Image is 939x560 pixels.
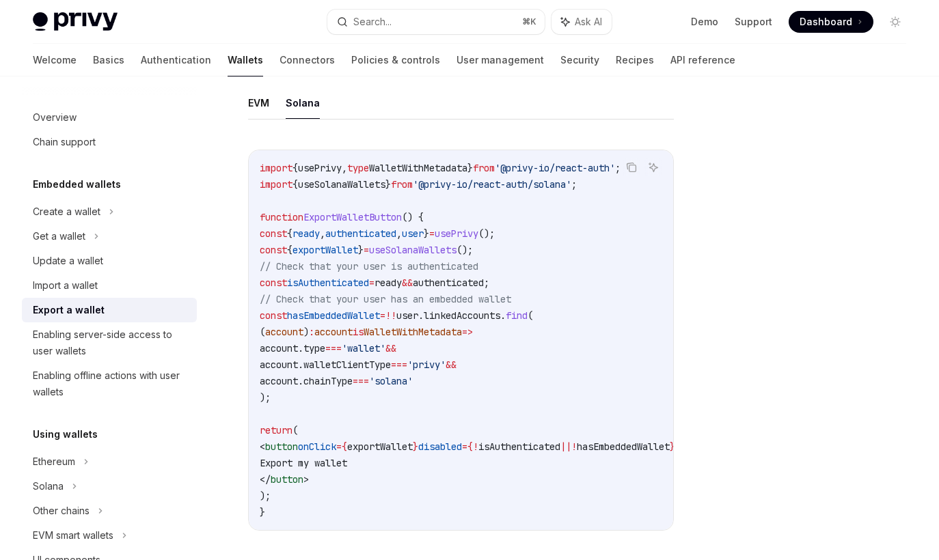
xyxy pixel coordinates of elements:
span: || [560,440,571,453]
span: . [500,309,506,322]
div: Get a wallet [33,228,85,244]
span: && [402,277,413,289]
span: linkedAccounts [424,309,500,322]
button: EVM [248,87,269,119]
span: user [402,227,424,240]
a: Enabling offline actions with user wallets [22,363,197,404]
span: ( [260,326,265,338]
span: exportWallet [347,440,413,453]
span: . [298,342,303,354]
span: usePrivy [298,162,342,174]
span: account [260,375,298,387]
span: } [670,440,675,453]
span: < [260,440,265,453]
a: Connectors [280,44,335,76]
span: import [260,178,292,191]
a: Chain support [22,130,197,154]
span: { [287,244,292,256]
span: hasEmbeddedWallet [287,309,380,322]
span: '@privy-io/react-auth/solana' [413,178,571,191]
div: Other chains [33,503,90,519]
span: { [292,162,298,174]
span: from [473,162,495,174]
span: } [385,178,391,191]
span: return [260,424,292,436]
span: exportWallet [292,244,358,256]
span: === [391,359,407,371]
span: button [265,440,298,453]
a: Authentication [141,44,211,76]
span: . [298,359,303,371]
span: import [260,162,292,174]
div: Update a wallet [33,253,103,269]
span: Ask AI [575,15,602,29]
span: from [391,178,413,191]
a: Security [560,44,599,76]
span: && [446,359,457,371]
span: Dashboard [800,15,852,29]
span: { [287,227,292,240]
span: = [429,227,435,240]
a: User management [457,44,544,76]
span: 'privy' [407,359,446,371]
span: ready [292,227,320,240]
span: : [309,326,314,338]
span: () { [402,211,424,223]
span: account [260,359,298,371]
span: } [358,244,364,256]
div: Import a wallet [33,277,98,294]
span: authenticated [325,227,396,240]
span: // Check that your user is authenticated [260,260,478,272]
span: button [271,473,303,486]
span: useSolanaWallets [298,178,385,191]
span: { [342,440,347,453]
span: (); [478,227,495,240]
span: , [396,227,402,240]
span: . [298,375,303,387]
div: Ethereum [33,453,75,470]
a: Support [735,15,772,29]
span: = [364,244,369,256]
span: </ [260,473,271,486]
span: is [353,326,364,338]
span: const [260,309,287,322]
a: Import a wallet [22,273,197,298]
span: ); [260,490,271,502]
span: walletClientType [303,359,391,371]
span: useSolanaWallets [369,244,457,256]
span: ) [303,326,309,338]
span: account [260,342,298,354]
span: usePrivy [435,227,478,240]
span: user [396,309,418,322]
span: = [369,277,375,289]
span: WalletWithMetadata [369,162,467,174]
button: Ask AI [644,158,662,176]
span: isAuthenticated [287,277,369,289]
span: account [265,326,303,338]
span: onClick [298,440,336,453]
div: Chain support [33,134,96,150]
span: => [462,326,473,338]
div: Solana [33,478,64,494]
div: Export a wallet [33,302,105,318]
span: ( [528,309,533,322]
button: Search...⌘K [327,10,544,34]
a: Dashboard [789,11,873,33]
button: Ask AI [552,10,612,34]
button: Solana [286,87,320,119]
span: = [380,309,385,322]
span: !! [385,309,396,322]
a: Policies & controls [351,44,440,76]
a: Basics [93,44,124,76]
span: ! [473,440,478,453]
div: Search... [353,14,392,30]
img: light logo [33,12,118,31]
a: Demo [691,15,718,29]
span: } [424,227,429,240]
a: Welcome [33,44,77,76]
span: = [462,440,467,453]
span: isAuthenticated [478,440,560,453]
span: const [260,244,287,256]
span: . [418,309,424,322]
a: Wallets [228,44,263,76]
